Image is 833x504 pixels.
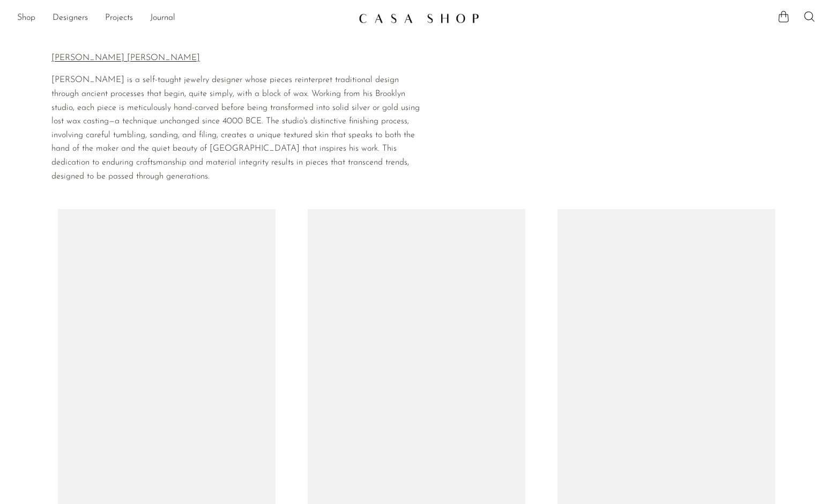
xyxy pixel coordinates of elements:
a: Journal [150,11,175,25]
a: Designers [53,11,88,25]
ul: NEW HEADER MENU [17,9,350,27]
a: Projects [105,11,133,25]
p: [PERSON_NAME] is a self-taught jewelry designer whose pieces reinterpret traditional design throu... [51,73,426,183]
nav: Desktop navigation [17,9,350,27]
a: Shop [17,11,35,25]
p: [PERSON_NAME] [PERSON_NAME] [51,51,426,65]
